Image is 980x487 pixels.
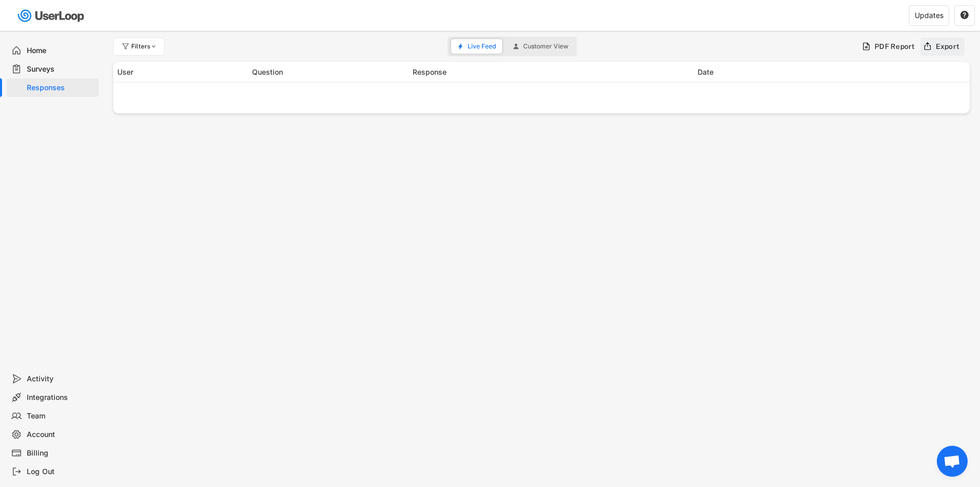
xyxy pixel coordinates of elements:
div: Team [27,411,95,421]
text:  [960,10,969,20]
div: Billing [27,448,95,458]
div: Export [936,42,960,51]
div: Bate-papo aberto [937,446,968,477]
div: Surveys [27,64,95,74]
button:  [960,11,969,20]
div: Activity [27,374,95,384]
div: Filters [131,43,158,49]
div: Updates [915,12,943,19]
span: Customer View [523,43,568,49]
div: Response [413,66,691,77]
div: Date [698,66,966,77]
img: userloop-logo-01.svg [15,5,88,26]
div: Question [252,66,406,77]
span: Live Feed [468,43,496,49]
button: Live Feed [451,39,502,54]
div: Integrations [27,393,95,402]
div: Account [27,430,95,440]
div: Responses [27,83,95,93]
div: User [117,66,246,77]
div: Home [27,46,95,56]
button: Customer View [507,39,575,54]
div: PDF Report [875,42,915,51]
div: Log Out [27,467,95,477]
